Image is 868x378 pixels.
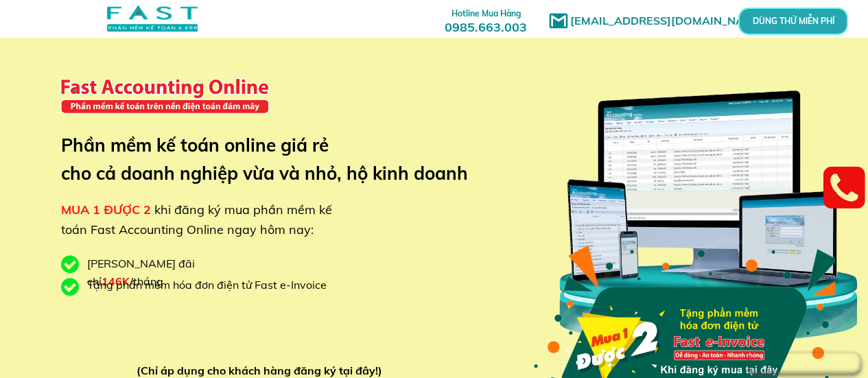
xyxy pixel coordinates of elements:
[87,255,266,290] div: [PERSON_NAME] đãi chỉ /tháng
[451,8,521,19] span: Hotline Mua Hàng
[61,202,332,237] span: khi đăng ký mua phần mềm kế toán Fast Accounting Online ngay hôm nay:
[61,202,151,217] span: MUA 1 ĐƯỢC 2
[570,12,773,30] h1: [EMAIL_ADDRESS][DOMAIN_NAME]
[61,131,489,188] h3: Phần mềm kế toán online giá rẻ cho cả doanh nghiệp vừa và nhỏ, hộ kinh doanh
[430,5,542,34] h3: 0985.663.003
[87,276,337,294] div: Tặng phần mềm hóa đơn điện tử Fast e-Invoice
[102,274,130,288] span: 146K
